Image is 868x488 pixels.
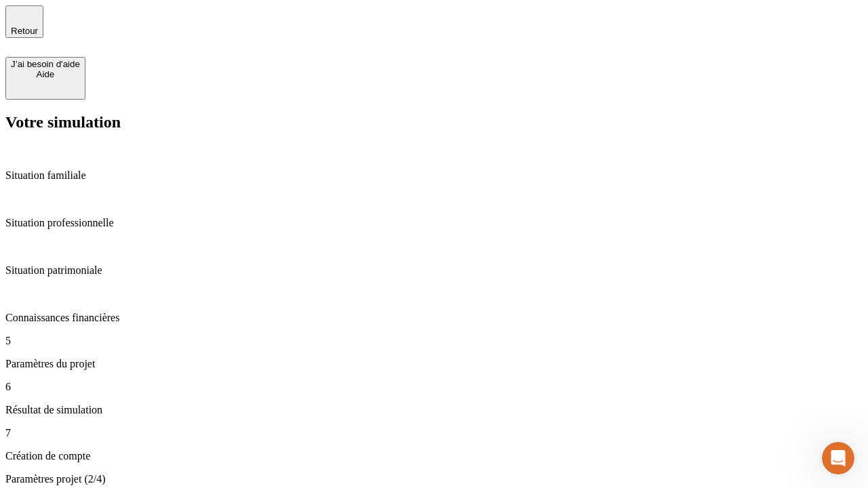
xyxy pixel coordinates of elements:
button: Retour [5,5,43,38]
div: J’ai besoin d'aide [11,59,80,69]
p: 7 [5,427,863,439]
p: Connaissances financières [5,312,863,324]
p: Situation patrimoniale [5,264,863,277]
div: Aide [11,69,80,79]
button: J’ai besoin d'aideAide [5,57,85,100]
p: Situation familiale [5,169,863,182]
p: 5 [5,335,863,347]
p: Paramètres projet (2/4) [5,473,863,485]
h2: Votre simulation [5,113,863,131]
p: Résultat de simulation [5,404,863,416]
p: Situation professionnelle [5,217,863,229]
span: Retour [11,26,38,36]
p: 6 [5,381,863,393]
p: Paramètres du projet [5,358,863,370]
p: Création de compte [5,450,863,462]
iframe: Intercom live chat [822,442,854,474]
